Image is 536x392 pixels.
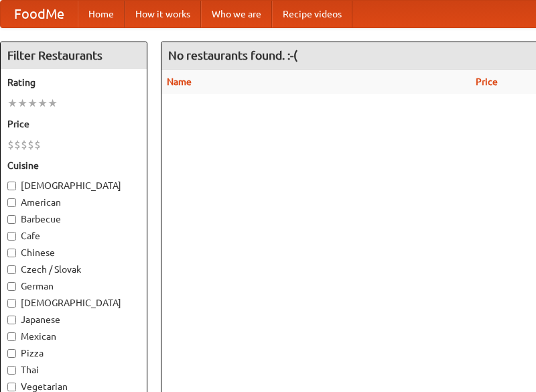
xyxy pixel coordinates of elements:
input: Thai [7,366,16,375]
input: American [7,198,16,207]
input: Chinese [7,249,16,257]
h5: Cuisine [7,159,140,172]
label: Mexican [7,330,140,343]
input: Cafe [7,232,16,241]
a: FoodMe [1,1,78,27]
input: Japanese [7,316,16,324]
a: Home [78,1,125,27]
input: Mexican [7,332,16,341]
input: German [7,282,16,291]
input: [DEMOGRAPHIC_DATA] [7,182,16,190]
input: Barbecue [7,215,16,224]
a: Recipe videos [272,1,352,27]
h5: Rating [7,76,140,89]
input: Czech / Slovak [7,265,16,274]
li: ★ [48,96,58,111]
li: $ [21,137,27,152]
label: Chinese [7,246,140,259]
li: $ [14,137,21,152]
label: Cafe [7,229,140,243]
label: Japanese [7,313,140,326]
label: [DEMOGRAPHIC_DATA] [7,179,140,192]
li: ★ [27,96,38,111]
a: How it works [125,1,201,27]
a: Name [167,76,192,87]
label: Thai [7,363,140,377]
label: Czech / Slovak [7,263,140,276]
a: Price [476,76,498,87]
h4: Filter Restaurants [1,42,147,69]
ng-pluralize: No restaurants found. :-( [168,49,297,62]
label: American [7,196,140,209]
li: $ [27,137,34,152]
li: $ [34,137,41,152]
label: German [7,279,140,293]
label: [DEMOGRAPHIC_DATA] [7,296,140,310]
label: Barbecue [7,212,140,226]
label: Pizza [7,346,140,360]
input: Pizza [7,349,16,358]
a: Who we are [201,1,272,27]
li: ★ [7,96,17,111]
h5: Price [7,117,140,131]
input: Vegetarian [7,383,16,391]
li: ★ [17,96,27,111]
li: $ [7,137,14,152]
input: [DEMOGRAPHIC_DATA] [7,299,16,308]
li: ★ [38,96,48,111]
